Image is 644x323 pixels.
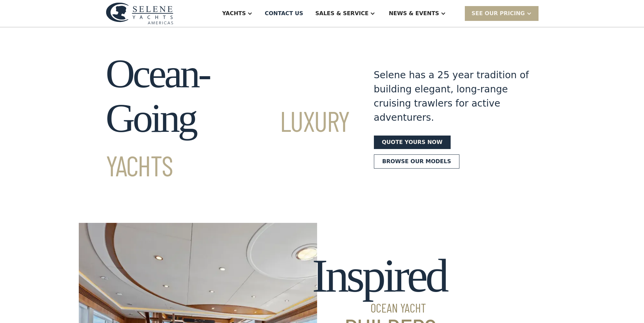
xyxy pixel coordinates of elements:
[374,68,529,125] div: Selene has a 25 year tradition of building elegant, long-range cruising trawlers for active adven...
[374,154,460,169] a: Browse our models
[465,6,539,21] div: SEE Our Pricing
[472,9,525,18] div: SEE Our Pricing
[222,9,246,18] div: Yachts
[265,9,303,18] div: Contact US
[106,52,350,185] h1: Ocean-Going
[315,9,368,18] div: Sales & Service
[106,2,173,24] img: logo
[374,136,451,149] a: Quote yours now
[312,302,446,314] span: Ocean Yacht
[389,9,439,18] div: News & EVENTS
[106,104,350,182] span: Luxury Yachts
